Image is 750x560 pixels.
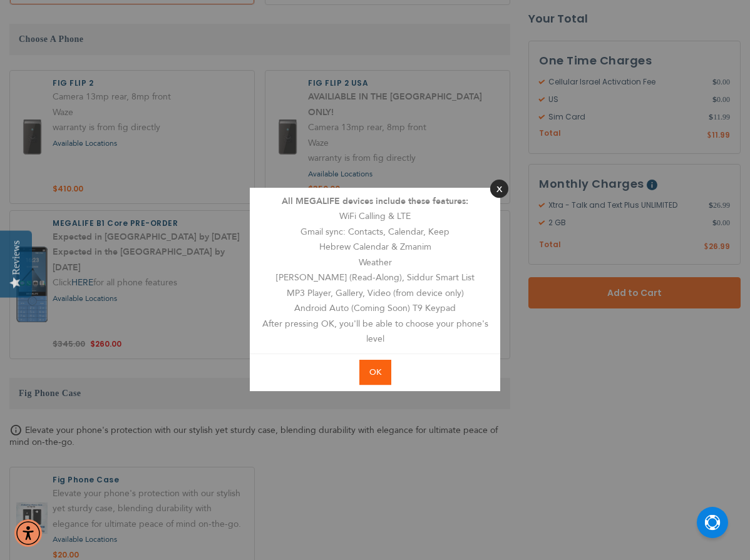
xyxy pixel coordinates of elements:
[250,188,500,354] div: WiFi Calling & LTE Gmail sync: Contacts, Calendar, Keep Hebrew Calendar & Zmanim Weather [PERSON_...
[359,360,391,385] button: OK
[369,367,381,378] span: OK
[282,195,468,207] strong: All MEGALIFE devices include these features:
[11,240,22,275] div: Reviews
[14,519,42,547] div: Accessibility Menu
